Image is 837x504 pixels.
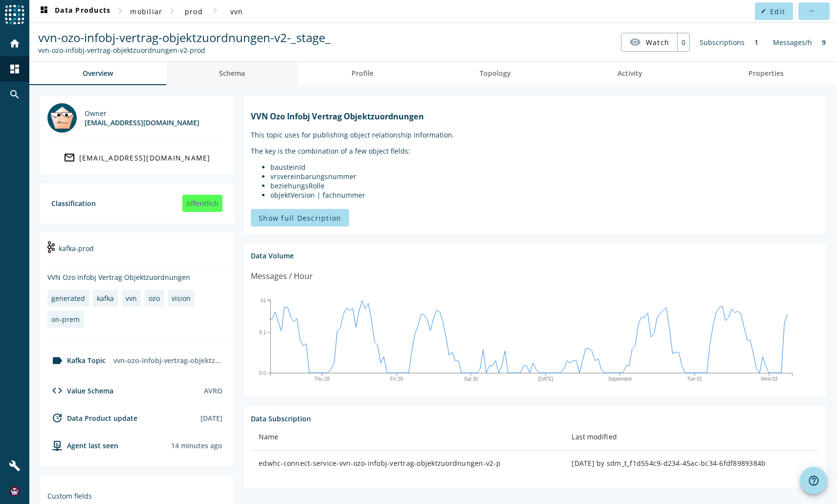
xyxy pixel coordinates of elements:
mat-icon: more_horiz [808,8,814,14]
div: Data Product update [47,412,137,424]
div: Subscriptions [695,33,749,52]
text: September [608,376,633,382]
div: [DATE] [200,413,222,423]
div: vvn-ozo-infobj-vertrag-objektzuordnungen-v2-prod [110,352,226,369]
text: Fri 29 [390,376,403,382]
li: beziehungsRolle [270,181,819,190]
p: This topic uses for publishing object relationship information. [251,130,819,139]
a: [EMAIL_ADDRESS][DOMAIN_NAME] [47,149,226,166]
span: prod [185,7,203,16]
li: objektVersion | fachnummer [270,190,819,200]
p: The key is the combination of a few object fields: [251,146,819,156]
mat-icon: chevron_right [209,5,221,17]
div: Value Schema [47,385,113,396]
button: Watch [621,33,677,51]
span: Profile [352,70,374,77]
button: Data Products [34,2,114,20]
li: vrsvereinbarungsnummer [270,172,819,181]
span: Overview [83,70,113,77]
div: ozo [149,294,160,303]
div: [EMAIL_ADDRESS][DOMAIN_NAME] [79,153,211,162]
div: Classification [51,199,96,208]
button: vvn [221,2,252,20]
text: Thu 28 [314,376,330,382]
text: Wed 03 [761,376,778,382]
mat-icon: chevron_right [166,5,178,17]
th: Last modified [564,423,819,451]
mat-icon: dashboard [38,5,50,17]
mat-icon: home [9,38,21,49]
mat-icon: search [9,89,21,100]
img: f40bc641cdaa4136c0e0558ddde32189 [10,486,20,496]
span: mobiliar [130,7,162,16]
div: vision [172,294,191,303]
text: Tue 02 [687,376,702,382]
div: 1 [749,33,763,52]
div: on-prem [51,315,80,324]
li: bausteinId [270,162,819,172]
mat-icon: chevron_right [114,5,126,17]
div: generated [51,294,85,303]
text: 9.1 [259,330,266,335]
button: mobiliar [126,2,166,20]
span: Watch [646,34,669,51]
text: 0.0 [259,370,266,376]
div: Messages/h [768,33,817,52]
text: [DATE] [538,376,553,382]
div: AVRO [204,386,222,395]
th: Name [251,423,564,451]
mat-icon: help_outline [808,475,819,486]
text: Sat 30 [464,376,478,382]
img: vision@mobi.ch [47,103,77,133]
div: 9 [817,33,831,52]
mat-icon: build [9,460,21,472]
img: kafka-prod [47,241,55,253]
h1: VVN Ozo Infobj Vertrag Objektzuordnungen [251,111,819,122]
div: Kafka Topic: vvn-ozo-infobj-vertrag-objektzuordnungen-v2-prod [38,46,330,55]
button: prod [178,2,209,20]
mat-icon: visibility [629,36,641,48]
button: Edit [755,2,793,20]
span: Data Products [38,5,110,17]
div: Messages / Hour [251,270,313,282]
span: vvn-ozo-infobj-vertrag-objektzuordnungen-v2-_stage_ [38,29,330,46]
span: Schema [219,70,245,77]
td: [DATE] by sdm_t_f1d554c9-d234-45ac-bc34-6fdf8989384b [564,451,819,476]
div: [EMAIL_ADDRESS][DOMAIN_NAME] [85,118,199,127]
span: Edit [770,7,785,16]
span: Show full Description [259,213,341,223]
text: 61 [261,298,266,303]
span: vvn [230,7,243,16]
mat-icon: code [51,385,63,396]
span: Topology [480,70,511,77]
mat-icon: edit [761,8,766,14]
div: kafka [97,294,114,303]
span: Activity [617,70,642,77]
div: kafka-prod [47,240,226,265]
div: Data Subscription [251,414,819,423]
img: spoud-logo.svg [5,5,24,24]
div: edwhc-connect-service-vvn-ozo-infobj-vertrag-objektzuordnungen-v2-p [259,458,556,468]
div: Agents typically reports every 15min to 1h [171,441,222,450]
mat-icon: update [51,412,63,424]
div: VVN Ozo Infobj Vertrag Objektzuordnungen [47,273,226,282]
mat-icon: dashboard [9,63,21,75]
div: 0 [677,33,689,51]
div: Custom fields [47,491,226,501]
span: Properties [749,70,784,77]
div: vvn [126,294,137,303]
div: agent-env-prod [47,439,118,451]
mat-icon: label [51,355,63,367]
div: Data Volume [251,251,819,260]
div: Owner [85,109,199,118]
button: Show full Description [251,209,349,227]
div: öffentlich [182,195,222,212]
div: Kafka Topic [47,355,106,367]
mat-icon: mail_outline [64,152,75,163]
